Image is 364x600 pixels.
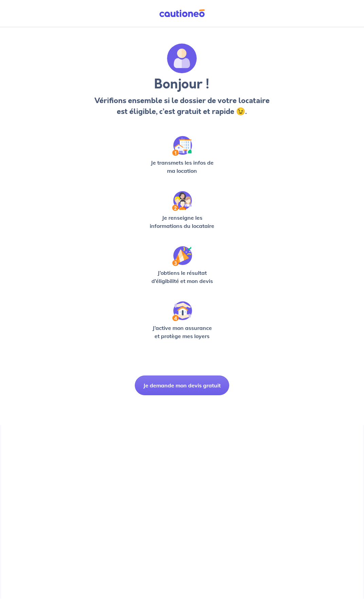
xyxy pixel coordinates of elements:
[172,191,192,211] img: /static/c0a346edaed446bb123850d2d04ad552/Step-2.svg
[135,376,229,395] button: Je demande mon devis gratuit
[172,136,192,156] img: /static/90a569abe86eec82015bcaae536bd8e6/Step-1.svg
[147,214,217,230] p: Je renseigne les informations du locataire
[157,9,207,18] img: Cautioneo
[92,76,271,93] h3: Bonjour !
[172,246,192,266] img: /static/f3e743aab9439237c3e2196e4328bba9/Step-3.svg
[172,301,192,321] img: /static/bfff1cf634d835d9112899e6a3df1a5d/Step-4.svg
[147,324,217,340] p: J’active mon assurance et protège mes loyers
[92,95,271,117] p: Vérifions ensemble si le dossier de votre locataire est éligible, c’est gratuit et rapide 😉.
[147,159,217,175] p: Je transmets les infos de ma location
[167,44,197,73] img: archivate
[147,269,217,285] p: J’obtiens le résultat d’éligibilité et mon devis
